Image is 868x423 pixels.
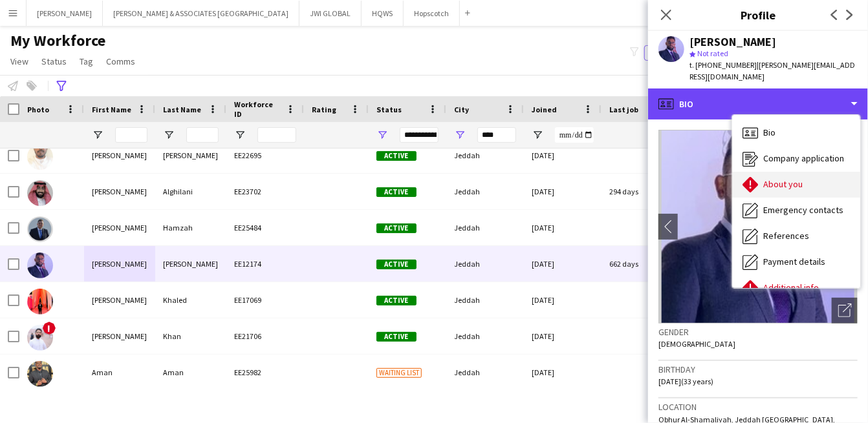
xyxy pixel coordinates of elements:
[376,187,417,197] span: Active
[602,174,679,209] div: 294 days
[80,56,93,67] span: Tag
[658,130,858,324] img: Crew avatar or photo
[226,246,304,282] div: EE12174
[362,1,404,26] button: HQWS
[84,138,155,173] div: [PERSON_NAME]
[226,282,304,318] div: EE17069
[732,198,860,223] div: Emergency contacts
[446,246,524,282] div: Jeddah
[84,282,155,318] div: [PERSON_NAME]
[186,127,219,143] input: Last Name Filter Input
[226,174,304,209] div: EE23702
[732,249,860,275] div: Payment details
[84,174,155,209] div: [PERSON_NAME]
[226,210,304,245] div: EE25484
[763,256,825,267] span: Payment details
[27,253,53,278] img: Ahmad Doughan
[697,48,728,58] span: Not rated
[92,129,103,141] button: Open Filter Menu
[163,105,201,114] span: Last Name
[234,99,281,119] span: Workforce ID
[689,60,757,70] span: t. [PHONE_NUMBER]
[10,31,105,50] span: My Workforce
[155,246,226,282] div: [PERSON_NAME]
[648,6,868,23] h3: Profile
[84,210,155,245] div: [PERSON_NAME]
[27,325,53,351] img: Ali Usman Khan
[101,53,140,70] a: Comms
[763,127,776,138] span: Bio
[732,223,860,249] div: References
[299,1,362,26] button: JWI GLOBAL
[226,138,304,173] div: EE22695
[103,1,299,26] button: [PERSON_NAME] & ASSOCIATES [GEOGRAPHIC_DATA]
[36,53,72,70] a: Status
[454,129,466,141] button: Open Filter Menu
[84,355,155,390] div: Aman
[404,1,460,26] button: Hopscotch
[763,282,819,293] span: Additional info
[532,129,543,141] button: Open Filter Menu
[524,138,602,173] div: [DATE]
[27,144,53,170] img: Abdul Rahman Mohammed Mohiuddin
[658,339,735,349] span: [DEMOGRAPHIC_DATA]
[524,355,602,390] div: [DATE]
[155,318,226,354] div: Khan
[658,326,858,338] h3: Gender
[27,361,53,387] img: Aman Aman
[74,53,98,70] a: Tag
[27,216,53,242] img: Abdulrahman Hamzah
[226,318,304,354] div: EE21706
[27,1,103,26] button: [PERSON_NAME]
[92,105,131,114] span: First Name
[454,105,469,114] span: City
[446,174,524,209] div: Jeddah
[27,289,53,315] img: Ahmed Khaled
[446,138,524,173] div: Jeddah
[763,152,844,164] span: Company application
[27,105,49,114] span: Photo
[446,355,524,390] div: Jeddah
[524,282,602,318] div: [DATE]
[524,318,602,354] div: [DATE]
[524,174,602,209] div: [DATE]
[376,151,417,161] span: Active
[446,318,524,354] div: Jeddah
[609,105,638,114] span: Last job
[5,53,34,70] a: View
[524,246,602,282] div: [DATE]
[376,129,388,141] button: Open Filter Menu
[163,129,175,141] button: Open Filter Menu
[257,127,296,143] input: Workforce ID Filter Input
[832,298,858,324] div: Open photos pop-in
[376,260,417,269] span: Active
[115,127,147,143] input: First Name Filter Input
[732,120,860,146] div: Bio
[312,105,336,114] span: Rating
[658,364,858,375] h3: Birthday
[54,78,69,94] app-action-btn: Advanced filters
[234,129,246,141] button: Open Filter Menu
[84,246,155,282] div: [PERSON_NAME]
[689,36,776,48] div: [PERSON_NAME]
[155,138,226,173] div: [PERSON_NAME]
[376,223,417,233] span: Active
[155,355,226,390] div: Aman
[106,56,135,67] span: Comms
[763,178,803,190] span: About you
[602,246,679,282] div: 662 days
[658,377,713,386] span: [DATE] (33 years)
[43,322,56,335] span: !
[226,355,304,390] div: EE25982
[27,180,53,206] img: Abdulaziz Alghilani
[41,56,67,67] span: Status
[477,127,516,143] input: City Filter Input
[732,172,860,198] div: About you
[532,105,557,114] span: Joined
[155,174,226,209] div: Alghilani
[155,210,226,245] div: Hamzah
[689,60,855,81] span: | [PERSON_NAME][EMAIL_ADDRESS][DOMAIN_NAME]
[376,368,422,378] span: Waiting list
[376,332,417,342] span: Active
[10,56,28,67] span: View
